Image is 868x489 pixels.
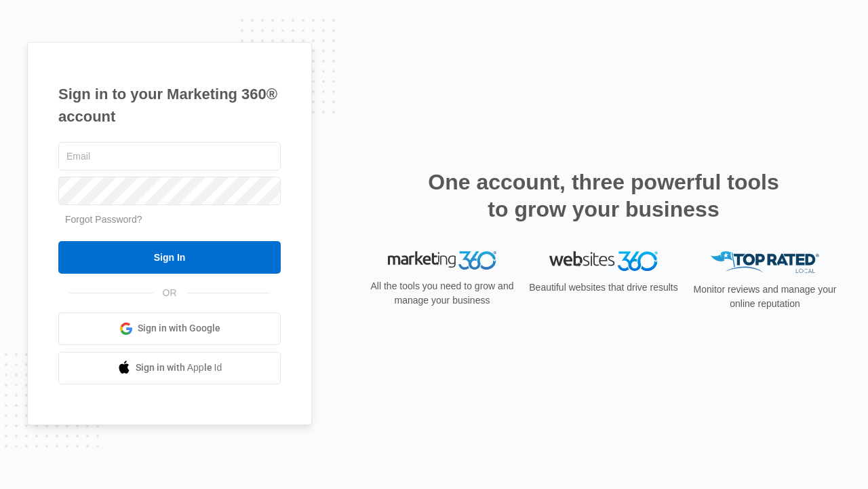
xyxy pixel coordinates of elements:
[528,280,679,295] p: Beautiful websites that drive results
[58,83,281,128] h1: Sign in to your Marketing 360® account
[549,251,658,271] img: Websites 360
[153,286,186,300] span: OR
[58,241,281,274] input: Sign In
[58,312,281,345] a: Sign in with Google
[65,214,142,225] a: Forgot Password?
[424,168,783,223] h2: One account, three powerful tools to grow your business
[366,279,518,308] p: All the tools you need to grow and manage your business
[58,142,281,170] input: Email
[58,352,281,384] a: Sign in with Apple Id
[689,283,841,311] p: Monitor reviews and manage your online reputation
[388,251,496,270] img: Marketing 360
[138,321,220,336] span: Sign in with Google
[136,361,222,375] span: Sign in with Apple Id
[711,251,819,274] img: Top Rated Local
